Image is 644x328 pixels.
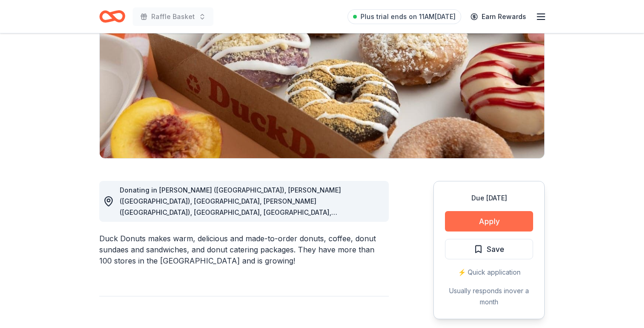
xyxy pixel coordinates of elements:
[151,11,195,22] span: Raffle Basket
[445,267,533,278] div: ⚡️ Quick application
[99,233,389,266] div: Duck Donuts makes warm, delicious and made-to-order donuts, coffee, donut sundaes and sandwiches,...
[445,193,533,204] div: Due [DATE]
[465,8,532,25] a: Earn Rewards
[445,211,533,232] button: Apply
[348,9,461,24] a: Plus trial ends on 11AM[DATE]
[445,239,533,259] button: Save
[445,285,533,308] div: Usually responds in over a month
[487,243,504,255] span: Save
[120,186,341,316] span: Donating in [PERSON_NAME] ([GEOGRAPHIC_DATA]), [PERSON_NAME] ([GEOGRAPHIC_DATA]), [GEOGRAPHIC_DAT...
[361,11,456,22] span: Plus trial ends on 11AM[DATE]
[99,6,125,27] a: Home
[133,7,213,26] button: Raffle Basket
